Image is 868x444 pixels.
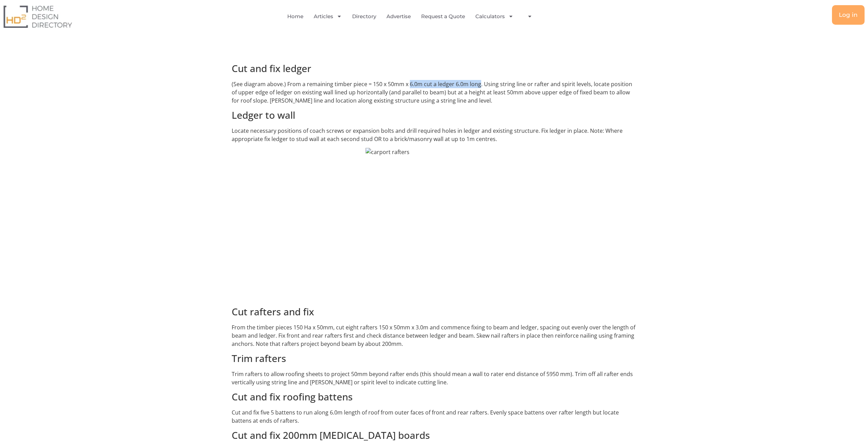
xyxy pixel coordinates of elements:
nav: Menu [176,9,649,24]
h3: Cut and fix roofing battens [232,391,637,403]
a: Home [287,9,303,24]
img: carport rafters [366,148,503,303]
h3: Cut and fix ledger [232,63,637,74]
p: Trim rafters to allow roofing sheets to project 50mm beyond rafter ends (this should mean a wall ... [232,370,637,386]
h3: Cut rafters and fix [232,306,637,318]
p: (See diagram above.) From a remaining timber piece = 150 x 50mm x 6.0m cut a ledger 6.0m long. Us... [232,80,637,105]
a: Advertise [386,9,411,24]
p: Cut and fix five 5 battens to run along 6.0m length of roof from outer faces of front and rear ra... [232,408,637,425]
p: From the timber pieces 150 Ha x 50mm, cut eight rafters 150 x 50mm x 3.0m and commence fixing to ... [232,323,637,348]
h3: Ledger to wall [232,109,637,121]
a: Log in [832,5,865,25]
a: Calculators [475,9,513,24]
span: Log in [839,12,858,18]
a: Directory [352,9,376,24]
h3: Trim rafters [232,353,637,364]
a: Articles [314,9,342,24]
p: Locate necessary positions of coach screws or expansion bolts and drill required holes in ledger ... [232,127,637,143]
a: Request a Quote [421,9,465,24]
h3: Cut and fix 200mm [MEDICAL_DATA] boards [232,430,637,441]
